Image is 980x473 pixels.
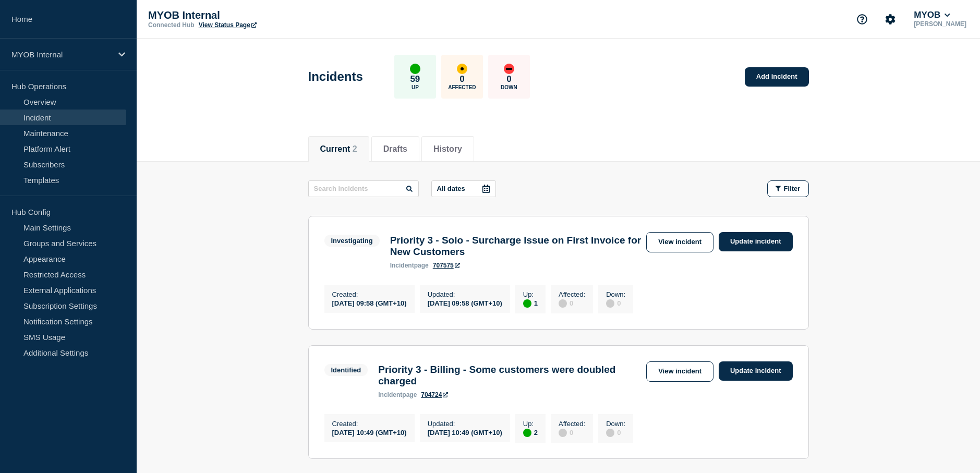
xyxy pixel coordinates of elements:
p: Created : [332,290,407,298]
span: incident [390,262,414,269]
p: MYOB Internal [148,9,357,21]
p: Down [501,84,517,90]
div: affected [457,64,467,74]
p: Up : [523,420,538,428]
div: [DATE] 10:49 (GMT+10) [332,428,407,436]
div: disabled [606,299,614,308]
div: [DATE] 09:58 (GMT+10) [428,298,502,307]
p: Connected Hub [148,21,195,29]
p: page [390,262,429,269]
span: 2 [353,144,357,153]
input: Search incidents [308,180,419,197]
span: Identified [324,364,368,376]
p: Up [412,84,419,90]
p: Down : [606,420,625,428]
h3: Priority 3 - Solo - Surcharge Issue on First Invoice for New Customers [390,235,641,258]
div: 0 [559,298,585,308]
a: Add incident [745,67,809,87]
p: Affected [448,84,476,90]
div: 0 [559,428,585,437]
button: Filter [767,180,809,197]
p: Down : [606,290,625,298]
div: disabled [559,299,567,308]
h3: Priority 3 - Billing - Some customers were doubled charged [378,364,641,387]
p: page [378,391,417,398]
p: Affected : [559,290,585,298]
a: View incident [646,361,713,382]
div: [DATE] 09:58 (GMT+10) [332,298,407,307]
p: Updated : [428,420,502,428]
div: disabled [559,429,567,437]
a: 707575 [433,262,460,269]
p: Created : [332,420,407,428]
p: 0 [506,74,511,84]
p: Affected : [559,420,585,428]
a: View incident [646,232,713,252]
span: Filter [784,185,801,192]
div: 1 [523,298,538,308]
p: [PERSON_NAME] [912,20,969,28]
div: down [504,64,514,74]
a: Update incident [719,361,793,381]
button: Current 2 [320,144,357,154]
a: View Status Page [199,21,257,29]
span: Investigating [324,235,380,247]
button: Drafts [383,144,407,154]
a: Update incident [719,232,793,251]
button: Account settings [879,8,901,30]
button: MYOB [912,10,952,20]
div: disabled [606,429,614,437]
p: 59 [410,74,420,84]
span: incident [378,391,402,398]
h1: Incidents [308,69,363,84]
p: MYOB Internal [11,50,112,59]
div: 0 [606,428,625,437]
p: All dates [437,185,465,192]
button: Support [851,8,873,30]
div: up [523,299,531,308]
button: All dates [431,180,496,197]
p: Updated : [428,290,502,298]
button: History [433,144,462,154]
div: up [410,64,420,74]
a: 704724 [421,391,448,398]
div: 0 [606,298,625,308]
p: Up : [523,290,538,298]
div: [DATE] 10:49 (GMT+10) [428,428,502,436]
div: up [523,429,531,437]
p: 0 [459,74,464,84]
div: 2 [523,428,538,437]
